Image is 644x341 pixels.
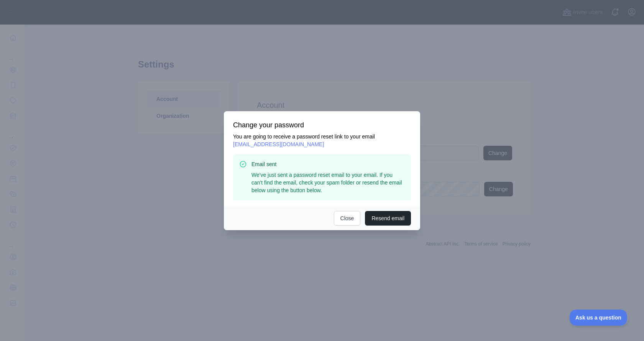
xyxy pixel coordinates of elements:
iframe: Toggle Customer Support [570,310,629,326]
button: Close [334,211,361,226]
p: We've just sent a password reset email to your email. If you can't find the email, check your spa... [251,171,405,194]
h3: Change your password [233,120,411,130]
p: You are going to receive a password reset link to your email [233,133,411,148]
button: Resend email [365,211,411,226]
h3: Email sent [251,160,405,168]
span: [EMAIL_ADDRESS][DOMAIN_NAME] [233,141,324,147]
